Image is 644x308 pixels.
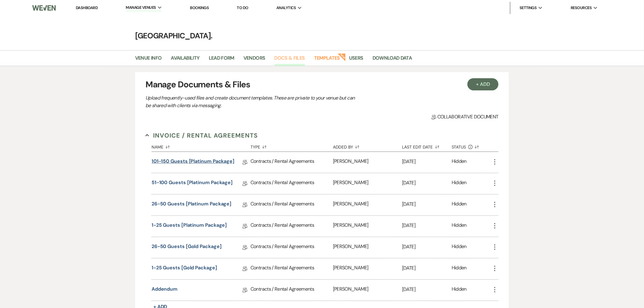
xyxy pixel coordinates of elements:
[333,280,402,301] div: [PERSON_NAME]
[145,78,499,91] h3: Manage Documents & Files
[250,216,333,237] div: Contracts / Rental Agreements
[250,280,333,301] div: Contracts / Rental Agreements
[333,194,402,215] div: [PERSON_NAME]
[452,285,467,295] div: Hidden
[402,140,452,152] button: Last Edit Date
[275,54,305,66] a: Docs & Files
[571,5,592,11] span: Resources
[333,152,402,173] div: [PERSON_NAME]
[145,94,359,110] p: Upload frequently-used files and create document templates. These are private to your venue but c...
[250,173,333,194] div: Contracts / Rental Agreements
[452,179,467,188] div: Hidden
[152,264,217,274] a: 1-25 Guests [Gold Package]
[333,216,402,237] div: [PERSON_NAME]
[76,5,98,10] a: Dashboard
[349,54,363,66] a: Users
[250,258,333,279] div: Contracts / Rental Agreements
[152,140,250,152] button: Name
[452,243,467,252] div: Hidden
[152,179,233,188] a: 51-100 Guests [Platinum Package]
[250,237,333,258] div: Contracts / Rental Agreements
[452,222,467,231] div: Hidden
[452,140,491,152] button: Status
[520,5,537,11] span: Settings
[402,179,452,187] p: [DATE]
[152,285,177,295] a: Addendum
[152,158,234,167] a: 101-150 Guests [Platinum Package]
[171,54,199,66] a: Availability
[103,30,541,41] h4: [GEOGRAPHIC_DATA].
[452,145,466,149] span: Status
[250,152,333,173] div: Contracts / Rental Agreements
[237,5,248,10] a: To Do
[432,113,499,121] span: Collaborative document
[402,264,452,272] p: [DATE]
[333,258,402,279] div: [PERSON_NAME]
[402,285,452,293] p: [DATE]
[452,264,467,274] div: Hidden
[190,5,209,10] a: Bookings
[373,54,412,66] a: Download Data
[402,222,452,229] p: [DATE]
[333,173,402,194] div: [PERSON_NAME]
[250,140,333,152] button: Type
[402,158,452,166] p: [DATE]
[243,54,265,66] a: Vendors
[32,2,56,14] img: Weven Logo
[209,54,234,66] a: Lead Form
[452,200,467,210] div: Hidden
[314,54,340,66] a: Templates
[152,200,232,210] a: 26-50 Guests [Platinum Package]
[333,237,402,258] div: [PERSON_NAME]
[250,194,333,215] div: Contracts / Rental Agreements
[402,243,452,251] p: [DATE]
[152,222,227,231] a: 1-25 Guests [Platinum Package]
[135,54,162,66] a: Venue Info
[152,243,222,252] a: 26-50 Guests [Gold Package]
[467,78,499,90] button: + Add
[276,5,296,11] span: Analytics
[452,158,467,167] div: Hidden
[338,53,346,61] strong: New
[402,200,452,208] p: [DATE]
[145,131,258,140] button: Invoice / Rental Agreements
[126,5,156,11] span: Manage Venues
[333,140,402,152] button: Added By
